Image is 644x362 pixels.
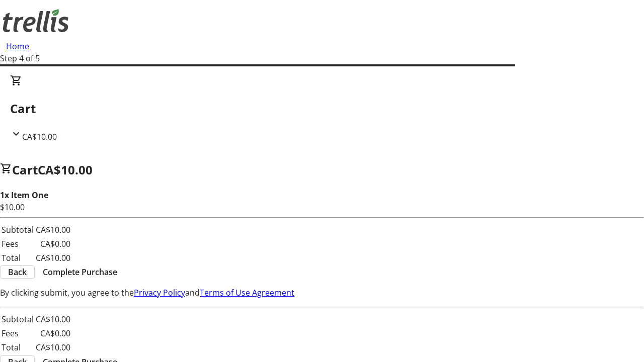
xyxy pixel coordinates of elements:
td: Total [1,251,34,264]
td: Subtotal [1,313,34,326]
button: Complete Purchase [35,266,125,278]
td: CA$0.00 [35,327,71,340]
td: Subtotal [1,223,34,236]
td: Fees [1,327,34,340]
td: CA$10.00 [35,341,71,354]
h2: Cart [10,100,634,118]
a: Terms of Use Agreement [200,287,294,298]
td: Total [1,341,34,354]
span: Cart [12,161,38,178]
span: CA$10.00 [38,161,93,178]
td: CA$10.00 [35,313,71,326]
td: Fees [1,237,34,250]
a: Privacy Policy [134,287,185,298]
span: CA$10.00 [22,131,57,142]
td: CA$10.00 [35,223,71,236]
td: CA$0.00 [35,237,71,250]
td: CA$10.00 [35,251,71,264]
span: Complete Purchase [43,266,117,278]
span: Back [8,266,27,278]
div: CartCA$10.00 [10,74,634,143]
